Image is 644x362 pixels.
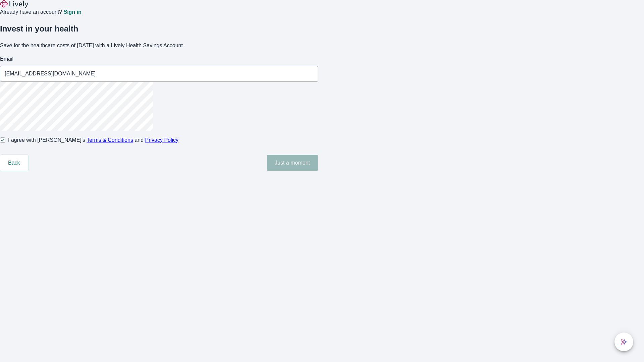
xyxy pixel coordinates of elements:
[63,9,81,15] a: Sign in
[145,137,179,143] a: Privacy Policy
[614,333,633,351] button: chat
[8,136,178,144] span: I agree with [PERSON_NAME]’s and
[621,339,627,345] svg: Lively AI Assistant
[87,137,133,143] a: Terms & Conditions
